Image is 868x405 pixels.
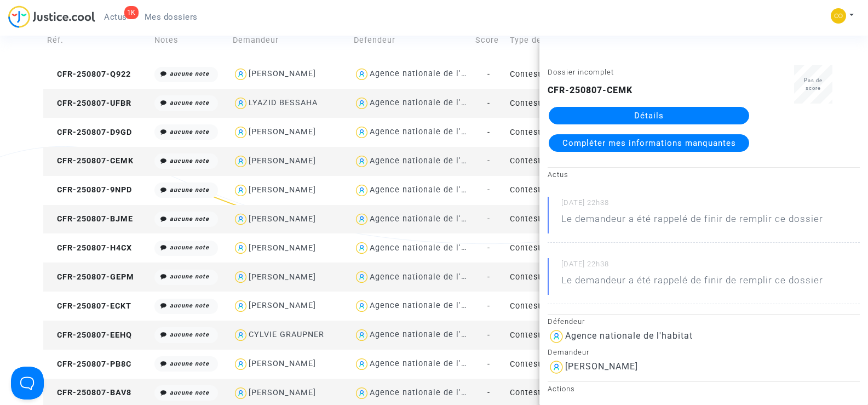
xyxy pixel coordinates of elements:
[804,77,823,91] span: Pas de score
[548,348,589,356] small: Demandeur
[233,298,249,314] img: icon-user.svg
[43,21,151,60] td: Réf.
[370,69,490,78] div: Agence nationale de l'habitat
[548,85,633,95] b: CFR-250807-CEMK
[249,301,316,310] div: [PERSON_NAME]
[354,95,370,111] img: icon-user.svg
[170,186,209,193] i: aucune note
[506,292,627,321] td: Contestation du retrait de [PERSON_NAME] par l'ANAH (mandataire)
[506,321,627,350] td: Contestation du retrait de [PERSON_NAME] par l'ANAH (mandataire)
[354,240,370,256] img: icon-user.svg
[354,153,370,169] img: icon-user.svg
[249,156,316,166] div: [PERSON_NAME]
[233,124,249,140] img: icon-user.svg
[136,9,206,25] a: Mes dossiers
[354,298,370,314] img: icon-user.svg
[170,215,209,223] i: aucune note
[370,388,490,397] div: Agence nationale de l'habitat
[354,66,370,82] img: icon-user.svg
[11,367,44,400] iframe: Help Scout Beacon - Open
[124,6,139,19] div: 1K
[233,212,249,227] img: icon-user.svg
[151,21,229,60] td: Notes
[233,385,249,401] img: icon-user.svg
[95,9,136,25] a: 1KActus
[549,107,749,124] a: Détails
[487,301,490,311] span: -
[548,68,614,76] small: Dossier incomplet
[487,360,490,369] span: -
[233,182,249,198] img: icon-user.svg
[249,243,316,253] div: [PERSON_NAME]
[354,269,370,285] img: icon-user.svg
[370,272,490,282] div: Agence nationale de l'habitat
[354,356,370,372] img: icon-user.svg
[370,156,490,166] div: Agence nationale de l'habitat
[370,98,490,107] div: Agence nationale de l'habitat
[487,70,490,79] span: -
[170,99,209,106] i: aucune note
[233,66,249,82] img: icon-user.svg
[472,21,506,60] td: Score
[233,240,249,256] img: icon-user.svg
[170,331,209,338] i: aucune note
[354,327,370,343] img: icon-user.svg
[487,128,490,137] span: -
[548,328,565,345] img: icon-user.svg
[506,205,627,234] td: Contestation du retrait de [PERSON_NAME] par l'ANAH (mandataire)
[170,128,209,135] i: aucune note
[249,388,316,397] div: [PERSON_NAME]
[249,330,324,339] div: CYLVIE GRAUPNER
[487,272,490,282] span: -
[487,388,490,397] span: -
[170,389,209,396] i: aucune note
[47,128,132,137] span: CFR-250807-D9GD
[370,185,490,195] div: Agence nationale de l'habitat
[233,356,249,372] img: icon-user.svg
[47,214,133,224] span: CFR-250807-BJME
[370,359,490,368] div: Agence nationale de l'habitat
[370,127,490,136] div: Agence nationale de l'habitat
[354,124,370,140] img: icon-user.svg
[249,127,316,136] div: [PERSON_NAME]
[506,233,627,263] td: Contestation du retrait de [PERSON_NAME] par l'ANAH (mandataire)
[831,8,846,24] img: 84a266a8493598cb3cce1313e02c3431
[233,269,249,285] img: icon-user.svg
[354,212,370,227] img: icon-user.svg
[8,5,95,28] img: jc-logo.svg
[370,243,490,253] div: Agence nationale de l'habitat
[506,350,627,379] td: Contestation du retrait de [PERSON_NAME] par l'ANAH (mandataire)
[47,70,131,79] span: CFR-250807-Q922
[487,214,490,224] span: -
[145,12,198,22] span: Mes dossiers
[249,69,316,78] div: [PERSON_NAME]
[370,330,490,339] div: Agence nationale de l'habitat
[170,360,209,367] i: aucune note
[370,214,490,224] div: Agence nationale de l'habitat
[561,259,860,273] small: [DATE] 22h38
[487,243,490,253] span: -
[233,327,249,343] img: icon-user.svg
[548,385,575,393] small: Actions
[170,244,209,251] i: aucune note
[506,89,627,118] td: Contestation du retrait de [PERSON_NAME] par l'ANAH (mandataire)
[354,385,370,401] img: icon-user.svg
[506,21,627,60] td: Type de dossier
[47,243,132,253] span: CFR-250807-H4CX
[47,360,131,369] span: CFR-250807-PB8C
[104,12,127,22] span: Actus
[548,358,565,376] img: icon-user.svg
[354,182,370,198] img: icon-user.svg
[506,263,627,292] td: Contestation du retrait de [PERSON_NAME] par l'ANAH (mandataire)
[487,330,490,340] span: -
[229,21,350,60] td: Demandeur
[249,272,316,282] div: [PERSON_NAME]
[487,185,490,195] span: -
[249,98,318,107] div: LYAZID BESSAHA
[370,301,490,310] div: Agence nationale de l'habitat
[47,388,131,397] span: CFR-250807-BAV8
[487,99,490,108] span: -
[47,272,134,282] span: CFR-250807-GEPM
[506,176,627,205] td: Contestation du retrait de [PERSON_NAME] par l'ANAH (mandataire)
[249,214,316,224] div: [PERSON_NAME]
